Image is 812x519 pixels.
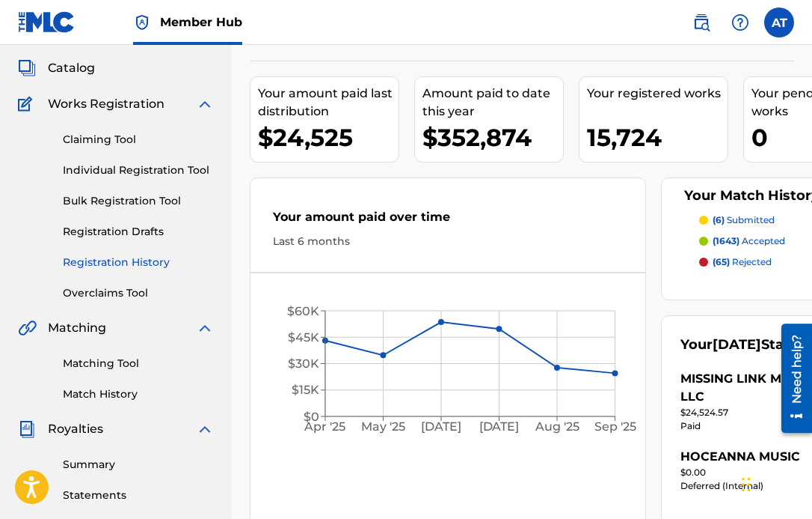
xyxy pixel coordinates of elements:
[587,85,728,103] div: Your registered works
[196,420,214,438] img: expand
[48,95,164,113] span: Works Registration
[196,95,214,113] img: expand
[479,420,520,434] tspan: [DATE]
[422,121,563,154] div: $352,874
[48,420,103,438] span: Royalties
[713,234,785,248] p: accepted
[63,356,214,371] a: Matching Tool
[731,13,749,31] img: help
[18,319,37,337] img: Matching
[713,255,772,269] p: rejected
[742,462,751,507] div: Drag
[288,356,319,371] tspan: $30K
[292,383,319,398] tspan: $15K
[18,11,76,33] img: MLC Logo
[18,420,36,438] img: Royalties
[713,214,725,225] span: (6)
[594,420,636,434] tspan: Sep '25
[63,193,214,209] a: Bulk Registration Tool
[535,420,579,434] tspan: Aug '25
[422,85,563,121] div: Amount paid to date this year
[196,319,214,337] img: expand
[160,13,242,31] span: Member Hub
[63,163,214,178] a: Individual Registration Tool
[725,7,755,37] div: Help
[287,304,319,318] tspan: $60K
[713,256,730,267] span: (65)
[587,121,728,154] div: 15,724
[692,13,710,31] img: search
[63,386,214,402] a: Match History
[48,59,95,77] span: Catalog
[63,488,214,503] a: Statements
[63,224,214,240] a: Registration Drafts
[686,7,716,37] a: Public Search
[304,420,346,434] tspan: Apr '25
[361,420,405,434] tspan: May '25
[304,410,319,424] tspan: $0
[133,13,151,31] img: Top Rightsholder
[713,336,761,353] span: [DATE]
[713,235,739,246] span: (1643)
[48,319,106,337] span: Matching
[63,132,214,148] a: Claiming Tool
[63,457,214,473] a: Summary
[18,59,95,77] a: CatalogCatalog
[63,255,214,270] a: Registration History
[273,234,623,249] div: Last 6 months
[737,447,812,519] iframe: Chat Widget
[18,95,37,113] img: Works Registration
[18,59,36,77] img: Catalog
[680,448,800,466] div: HOCEANNA MUSIC
[258,121,399,154] div: $24,525
[713,213,775,227] p: submitted
[288,330,319,345] tspan: $45K
[764,7,794,37] div: User Menu
[273,208,623,234] div: Your amount paid over time
[258,85,399,121] div: Your amount paid last distribution
[63,285,214,301] a: Overclaims Tool
[770,318,812,439] iframe: Resource Center
[421,420,461,434] tspan: [DATE]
